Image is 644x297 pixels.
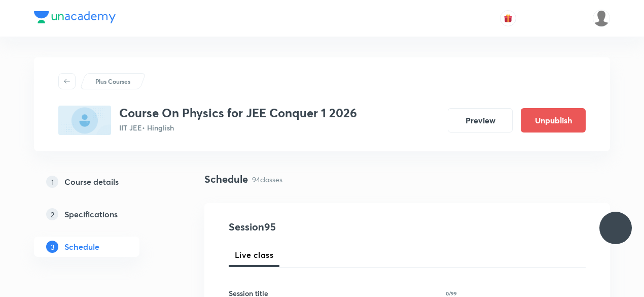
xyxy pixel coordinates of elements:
span: Live class [235,249,273,261]
p: 1 [46,176,58,188]
p: 0/99 [446,291,457,296]
button: Preview [448,108,513,133]
button: avatar [500,10,516,26]
h5: Specifications [64,208,118,220]
img: Arpita [593,10,610,27]
img: avatar [504,14,513,23]
a: 2Specifications [34,204,172,224]
h3: Course On Physics for JEE Conquer 1 2026 [119,106,357,120]
button: Unpublish [521,108,586,133]
img: Company Logo [34,11,116,23]
h5: Course details [64,176,119,188]
p: IIT JEE • Hinglish [119,122,357,133]
a: 1Course details [34,172,172,192]
img: F9C957F9-D657-4579-BD48-5F024C6BD404_plus.png [58,106,111,135]
p: Plus Courses [95,77,130,86]
p: 2 [46,208,58,220]
img: ttu [610,222,622,234]
h4: Session 95 [229,219,414,235]
p: 94 classes [252,174,282,185]
a: Company Logo [34,11,116,26]
p: 3 [46,241,58,253]
h5: Schedule [64,241,99,253]
h4: Schedule [204,172,248,187]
